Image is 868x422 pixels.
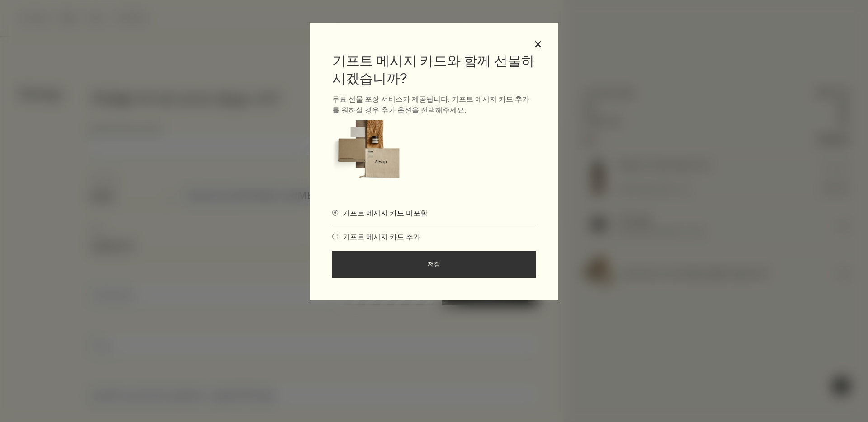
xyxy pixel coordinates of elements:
[338,232,420,242] span: 기프트 메시지 카드 추가
[332,120,400,188] img: Aesop gift wrapping example
[534,40,542,48] button: close
[332,52,536,87] h3: 기프트 메시지 카드와 함께 선물하시겠습니까?
[332,251,536,278] button: 저장
[338,208,428,218] span: 기프트 메시지 카드 미포함
[332,94,529,115] span: 무료 선물 포장 서비스가 제공됩니다. 기프트 메시지 카드 추가를 원하실 경우 추가 옵션을 선택해주세요.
